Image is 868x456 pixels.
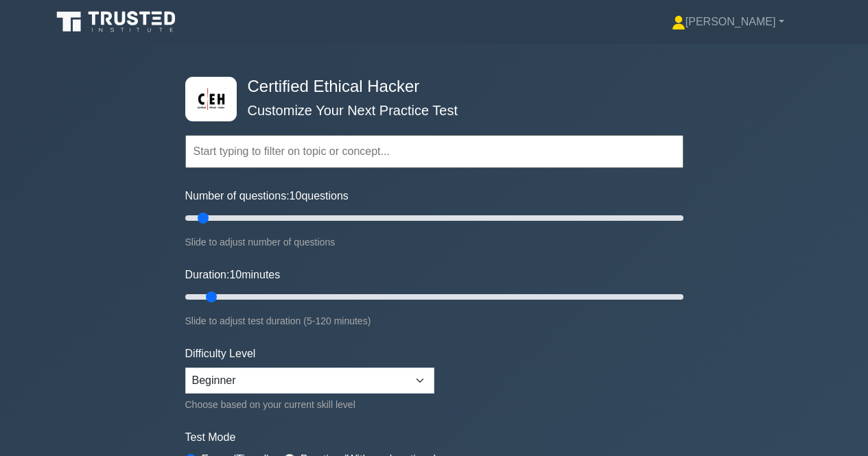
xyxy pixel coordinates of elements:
[185,429,683,446] label: Test Mode
[242,77,616,97] h4: Certified Ethical Hacker
[290,190,302,202] span: 10
[185,135,683,168] input: Start typing to filter on topic or concept...
[185,396,434,413] div: Choose based on your current skill level
[185,313,683,329] div: Slide to adjust test duration (5-120 minutes)
[639,8,817,36] a: [PERSON_NAME]
[185,346,256,362] label: Difficulty Level
[185,267,281,283] label: Duration: minutes
[185,234,683,250] div: Slide to adjust number of questions
[229,269,242,280] span: 10
[185,188,349,204] label: Number of questions: questions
